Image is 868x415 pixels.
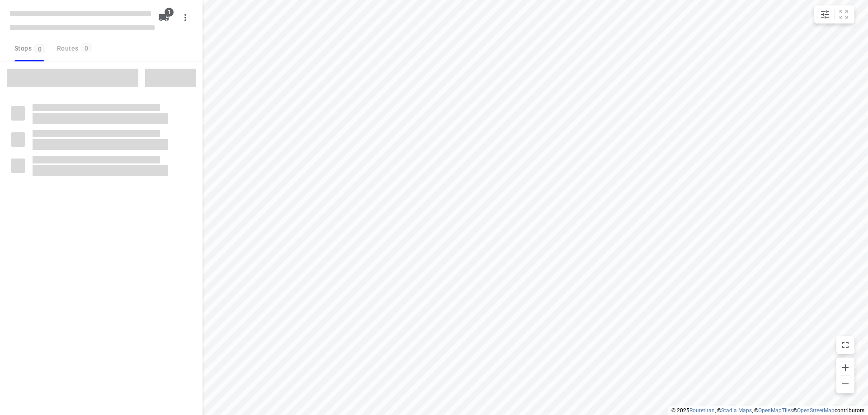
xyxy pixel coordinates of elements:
[671,407,864,414] li: © 2025 , © , © © contributors
[816,5,834,23] button: Map settings
[797,407,835,414] a: OpenStreetMap
[689,407,715,414] a: Routetitan
[758,407,793,414] a: OpenMapTiles
[814,5,854,23] div: small contained button group
[721,407,752,414] a: Stadia Maps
